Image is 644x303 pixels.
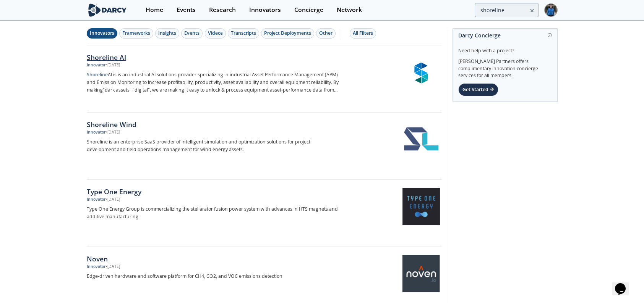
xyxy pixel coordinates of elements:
img: Type One Energy [402,188,440,225]
div: Darcy Concierge [458,29,552,42]
div: Project Deployments [264,30,311,37]
p: AI is is an industrial AI solutions provider specializing in industrial Asset Performance Managem... [87,71,340,94]
div: Research [209,7,236,13]
div: Frameworks [122,30,150,37]
iframe: chat widget [612,272,636,295]
div: Concierge [294,7,323,13]
div: Type One Energy [87,187,340,197]
div: Innovator [87,197,106,203]
img: logo-wide.svg [87,3,128,17]
div: Events [184,30,200,37]
img: Noven [402,255,440,292]
div: Shoreline AI [87,52,340,62]
div: • [DATE] [106,129,120,135]
div: Innovators [90,30,114,37]
div: Transcripts [231,30,256,37]
div: Innovator [87,264,106,270]
div: Events [177,7,196,13]
button: Other [316,28,336,39]
p: Shoreline is an enterprise SaaS provider of intelligent simulation and optimization solutions for... [87,138,340,153]
div: • [DATE] [106,264,120,270]
a: Type One Energy Innovator •[DATE] Type One Energy Group is commercializing the stellarator fusion... [87,180,441,247]
p: Edge-driven hardware and software platform for CH4, CO2, and VOC emissions detection [87,272,340,280]
div: Videos [208,30,223,37]
div: Shoreline Wind [87,119,340,129]
div: Innovators [249,7,281,13]
button: Insights [155,28,179,39]
div: • [DATE] [106,62,120,68]
input: Advanced Search [475,3,539,17]
strong: Shoreline [87,71,108,78]
div: Innovator [87,62,106,68]
div: Noven [87,254,340,264]
button: Frameworks [119,28,153,39]
div: All Filters [353,30,373,37]
img: Shoreline AI [402,53,440,91]
p: Type One Energy Group is commercializing the stellarator fusion power system with advances in HTS... [87,205,340,221]
a: Shoreline AI Innovator •[DATE] ShorelineAI is is an industrial AI solutions provider specializing... [87,45,441,113]
div: Network [337,7,362,13]
img: Profile [544,3,558,17]
div: Home [146,7,163,13]
a: Shoreline Wind Innovator •[DATE] Shoreline is an enterprise SaaS provider of intelligent simulati... [87,113,441,180]
div: Insights [158,30,176,37]
button: Events [181,28,203,39]
img: information.svg [548,33,552,37]
button: All Filters [350,28,376,39]
button: Innovators [87,28,117,39]
button: Videos [205,28,226,39]
img: Shoreline Wind [402,121,440,158]
button: Project Deployments [261,28,314,39]
div: Get Started [458,83,498,96]
div: Innovator [87,129,106,135]
div: [PERSON_NAME] Partners offers complimentary innovation concierge services for all members. [458,54,552,79]
button: Transcripts [228,28,259,39]
div: • [DATE] [106,197,120,203]
div: Need help with a project? [458,42,552,54]
div: Other [319,30,333,37]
